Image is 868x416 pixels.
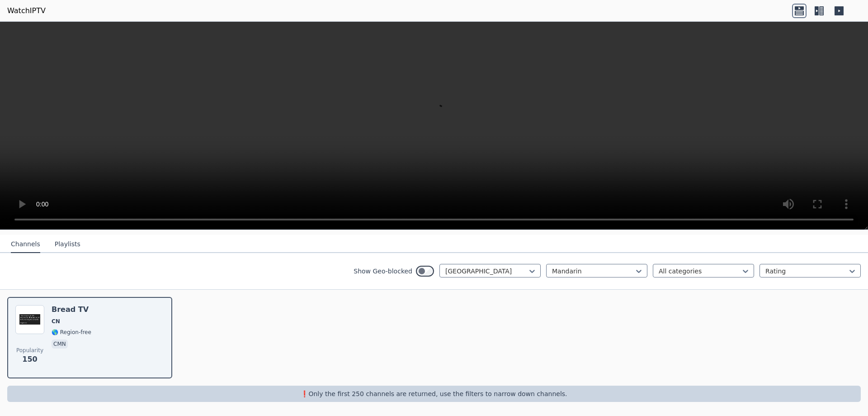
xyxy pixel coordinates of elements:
span: Popularity [16,347,43,354]
label: Show Geo-blocked [354,267,412,276]
a: WatchIPTV [7,5,46,16]
p: cmn [52,339,68,349]
button: Playlists [55,236,80,253]
h6: Bread TV [52,305,91,314]
img: Bread TV [15,305,44,334]
span: 🌎 Region-free [52,329,91,336]
button: Channels [11,236,40,253]
p: ❗️Only the first 250 channels are returned, use the filters to narrow down channels. [11,389,857,398]
span: 150 [22,354,37,365]
span: CN [52,318,60,325]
